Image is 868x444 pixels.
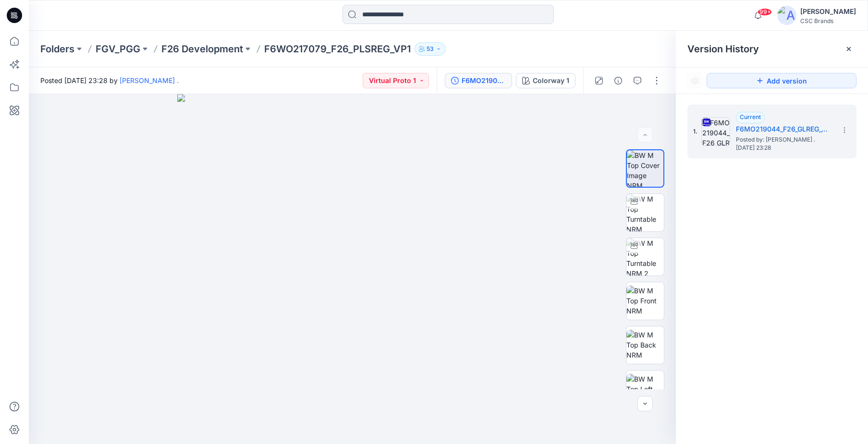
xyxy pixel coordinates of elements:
[427,44,434,54] p: 53
[687,43,759,55] span: Version History
[415,42,446,56] button: 53
[533,75,569,86] div: Colorway 1
[626,194,664,231] img: BW M Top Turntable NRM
[627,150,663,187] img: BW M Top Cover Image NRM
[462,75,506,86] div: F6MO219044_F26_GLREG_VP1
[736,144,832,151] span: [DATE] 23:28
[800,6,856,17] div: [PERSON_NAME]
[845,45,853,53] button: Close
[800,17,856,24] div: CSC Brands
[777,6,796,25] img: avatar
[736,123,832,135] h5: F6MO219044_F26_GLREG_VP1
[120,76,179,84] a: [PERSON_NAME] .
[626,238,664,276] img: BW M Top Turntable NRM 2
[96,42,140,56] a: FGV_PGG
[687,73,703,88] button: Show Hidden Versions
[611,73,626,88] button: Details
[740,113,761,120] span: Current
[736,135,832,144] span: Posted by: Ari .
[177,94,527,444] img: eyJhbGciOiJIUzI1NiIsImtpZCI6IjAiLCJzbHQiOiJzZXMiLCJ0eXAiOiJKV1QifQ.eyJkYXRhIjp7InR5cGUiOiJzdG9yYW...
[758,8,772,16] span: 99+
[626,330,664,360] img: BW M Top Back NRM
[626,286,664,316] img: BW M Top Front NRM
[701,117,730,146] img: F6MO219044_F26_GLREG_VP1
[516,73,575,88] button: Colorway 1
[445,73,512,88] button: F6MO219044_F26_GLREG_VP1
[40,75,179,85] span: Posted [DATE] 23:28 by
[264,42,411,56] p: F6WO217079_F26_PLSREG_VP1
[707,73,856,88] button: Add version
[693,127,697,136] span: 1.
[40,42,74,56] a: Folders
[161,42,243,56] a: F26 Development
[626,374,664,404] img: BW M Top Left NRM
